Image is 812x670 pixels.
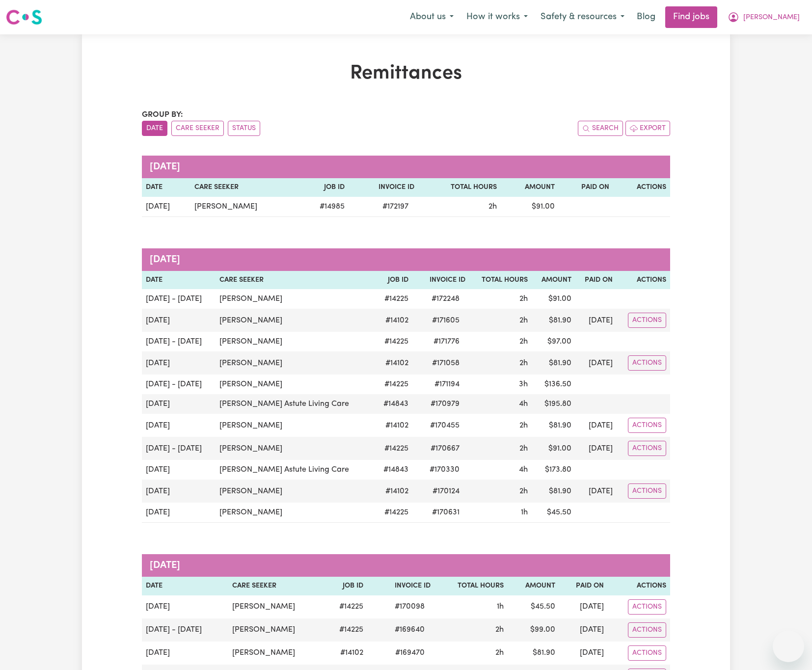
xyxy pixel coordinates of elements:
[519,338,528,346] span: 2 hours
[190,178,298,197] th: Care Seeker
[142,248,670,271] caption: [DATE]
[428,336,465,348] span: # 171776
[142,309,216,332] td: [DATE]
[534,7,631,27] button: Safety & resources
[171,121,224,136] button: sort invoices by care seeker
[298,197,349,217] td: # 14985
[216,394,374,414] td: [PERSON_NAME] Astute Living Care
[142,437,216,460] td: [DATE] - [DATE]
[389,624,431,636] span: # 169640
[559,642,608,665] td: [DATE]
[142,121,167,136] button: sort invoices by date
[374,289,412,309] td: # 14225
[142,332,216,351] td: [DATE] - [DATE]
[404,7,460,27] button: About us
[578,121,623,136] button: Search
[374,309,412,332] td: # 14102
[228,121,260,136] button: sort invoices by paid status
[425,398,465,410] span: # 170979
[575,480,617,503] td: [DATE]
[6,6,42,28] a: Careseekers logo
[216,414,374,437] td: [PERSON_NAME]
[228,595,324,618] td: [PERSON_NAME]
[142,577,228,595] th: Date
[426,357,465,369] span: # 171058
[374,480,412,503] td: # 14102
[519,487,528,495] span: 2 hours
[142,156,670,178] caption: [DATE]
[519,317,528,324] span: 2 hours
[228,642,324,665] td: [PERSON_NAME]
[575,309,617,332] td: [DATE]
[367,577,434,595] th: Invoice ID
[142,414,216,437] td: [DATE]
[324,642,367,665] td: # 14102
[575,271,617,290] th: Paid On
[216,437,374,460] td: [PERSON_NAME]
[374,375,412,394] td: # 14225
[559,595,608,618] td: [DATE]
[460,7,534,27] button: How it works
[389,601,431,613] span: # 170098
[142,111,183,119] span: Group by:
[349,178,418,197] th: Invoice ID
[429,378,465,390] span: # 171194
[142,460,216,480] td: [DATE]
[501,197,559,217] td: $ 91.00
[532,289,575,309] td: $ 91.00
[374,351,412,375] td: # 14102
[665,6,717,28] a: Find jobs
[628,622,666,638] button: Actions
[424,420,465,431] span: # 170455
[532,375,575,394] td: $ 136.50
[575,414,617,437] td: [DATE]
[559,577,608,595] th: Paid On
[519,466,528,474] span: 4 hours
[628,355,666,371] button: Actions
[216,332,374,351] td: [PERSON_NAME]
[216,289,374,309] td: [PERSON_NAME]
[377,201,414,213] span: # 172197
[532,460,575,480] td: $ 173.80
[427,485,465,497] span: # 170124
[298,178,349,197] th: Job ID
[628,599,666,615] button: Actions
[532,394,575,414] td: $ 195.80
[501,178,559,197] th: Amount
[575,437,617,460] td: [DATE]
[142,197,190,217] td: [DATE]
[495,649,504,657] span: 2 hours
[324,618,367,642] td: # 14225
[142,642,228,665] td: [DATE]
[424,464,465,476] span: # 170330
[628,441,666,456] button: Actions
[426,293,465,305] span: # 172248
[142,375,216,394] td: [DATE] - [DATE]
[216,351,374,375] td: [PERSON_NAME]
[559,618,608,642] td: [DATE]
[142,271,216,290] th: Date
[374,503,412,523] td: # 14225
[628,313,666,328] button: Actions
[6,8,42,26] img: Careseekers logo
[228,618,324,642] td: [PERSON_NAME]
[532,351,575,375] td: $ 81.90
[521,509,528,516] span: 1 hour
[216,480,374,503] td: [PERSON_NAME]
[142,595,228,618] td: [DATE]
[519,400,528,408] span: 4 hours
[374,437,412,460] td: # 14225
[532,437,575,460] td: $ 91.00
[628,483,666,499] button: Actions
[532,309,575,332] td: $ 81.90
[628,645,666,661] button: Actions
[519,359,528,367] span: 2 hours
[743,12,800,23] span: [PERSON_NAME]
[216,271,374,290] th: Care Seeker
[142,178,190,197] th: Date
[142,289,216,309] td: [DATE] - [DATE]
[389,647,431,659] span: # 169470
[532,480,575,503] td: $ 81.90
[519,380,528,388] span: 3 hours
[508,618,559,642] td: $ 99.00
